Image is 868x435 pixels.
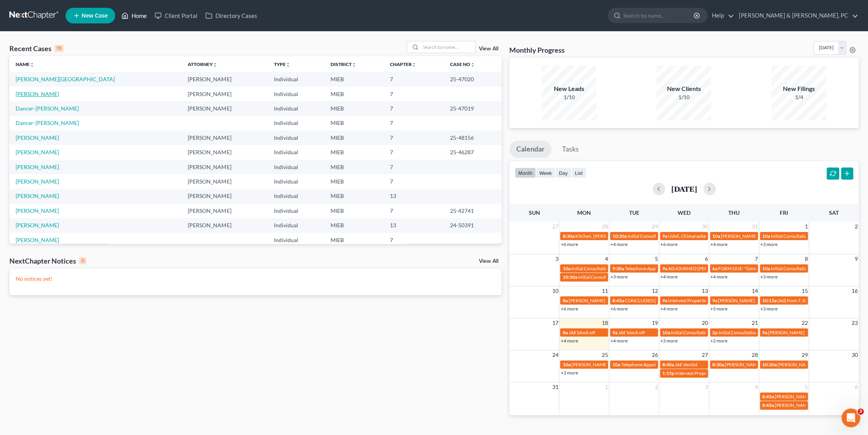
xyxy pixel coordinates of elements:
span: 9a [662,266,667,271]
a: +4 more [610,241,628,247]
span: Wed [678,209,690,216]
td: MIEB [324,233,383,247]
a: Dancer-[PERSON_NAME] [16,119,79,126]
td: [PERSON_NAME] [181,101,268,116]
p: No notices yet! [16,275,495,283]
td: MIEB [324,189,383,203]
a: [PERSON_NAME] [16,91,59,97]
a: +4 more [660,306,678,312]
span: 13 [701,286,709,296]
span: 10:30a [562,274,577,280]
td: MIEB [324,203,383,218]
span: 10a [562,362,570,367]
span: Kitchen, [PERSON_NAME] to Appoint PR [PERSON_NAME] 8894970057 [575,233,724,239]
td: 7 [383,145,443,159]
td: Individual [268,189,324,203]
td: 24-50391 [444,218,502,233]
span: FORM DUE: "General Intake Form" from [PERSON_NAME] [718,266,839,271]
div: 1/4 [772,93,826,101]
span: 4 [754,382,759,392]
td: 7 [383,203,443,218]
a: +4 more [560,338,578,344]
td: 7 [383,116,443,130]
span: 8:45a [762,402,774,408]
span: 24 [551,350,559,360]
span: 10:30a [612,233,627,239]
div: NextChapter Notices [9,256,86,266]
a: +6 more [610,306,628,312]
a: Home [117,9,151,23]
div: New Leads [542,84,596,93]
span: Sun [528,209,540,216]
td: 7 [383,101,443,116]
span: 28 [601,222,609,231]
span: Mon [577,209,591,216]
span: 8 [804,254,809,264]
iframe: Intercom live chat [841,408,860,427]
a: +3 more [760,274,777,280]
td: Individual [268,130,324,145]
span: JAE dentist [675,362,697,367]
div: New Clients [656,84,711,93]
span: 18 [601,318,609,328]
span: 8:45a [762,394,774,399]
a: [PERSON_NAME] [16,237,59,243]
span: [PERSON_NAME] Meeting to go over case [768,330,853,335]
td: Individual [268,72,324,86]
span: [PERSON_NAME] deposition of the Driver [571,362,657,367]
span: 10:15a [762,298,777,303]
span: ADJOURNED [PERSON_NAME] on Trustee's Motion to Dismiss [PERSON_NAME] [668,266,834,271]
h2: [DATE] [671,185,697,193]
span: 6 [854,382,859,392]
span: 25 [601,350,609,360]
span: JAE block off [568,330,595,335]
td: [PERSON_NAME] [181,160,268,174]
a: +6 more [660,241,678,247]
a: +4 more [710,241,727,247]
a: Nameunfold_more [16,61,34,67]
span: 1 [604,382,609,392]
a: View All [479,46,498,52]
td: MIEB [324,218,383,233]
span: 10:30a [762,362,777,367]
td: Individual [268,174,324,189]
a: +3 more [660,338,678,344]
a: +3 more [560,370,578,376]
span: CONCLUDED [PERSON_NAME], Matu Pre-Trial Judge [PERSON_NAME] [625,298,772,303]
td: MIEB [324,174,383,189]
span: 8:45a [612,298,624,303]
a: +3 more [610,274,628,280]
div: 0 [79,257,86,264]
span: Udeli, Chimaraoke Adjourned Hearing for Compliance [668,233,779,239]
button: month [515,168,536,178]
td: MIEB [324,87,383,101]
td: Individual [268,233,324,247]
td: 7 [383,160,443,174]
td: 25-42741 [444,203,502,218]
span: 27 [551,222,559,231]
span: [PERSON_NAME] Review Hearing on Appeal [568,298,659,303]
a: [PERSON_NAME] [16,207,59,214]
div: Recent Cases [9,44,64,53]
a: [PERSON_NAME] & [PERSON_NAME], PC [735,9,858,23]
span: 26 [651,350,659,360]
a: Directory Cases [201,9,261,23]
a: View All [479,259,498,264]
td: [PERSON_NAME] [181,203,268,218]
i: unfold_more [352,62,356,67]
span: 29 [651,222,659,231]
span: 6 [704,254,709,264]
input: Search by name... [623,8,695,23]
span: 10a [712,233,720,239]
h3: Monthly Progress [509,45,565,55]
div: 1/10 [542,93,596,101]
td: 7 [383,174,443,189]
td: Individual [268,145,324,159]
td: 7 [383,233,443,247]
a: +4 more [660,274,678,280]
i: unfold_more [411,62,416,67]
span: 19 [651,318,659,328]
span: Initial Consultation [15 Minutes] [PERSON_NAME] [719,330,822,335]
a: Districtunfold_more [331,61,356,67]
span: 29 [801,350,809,360]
